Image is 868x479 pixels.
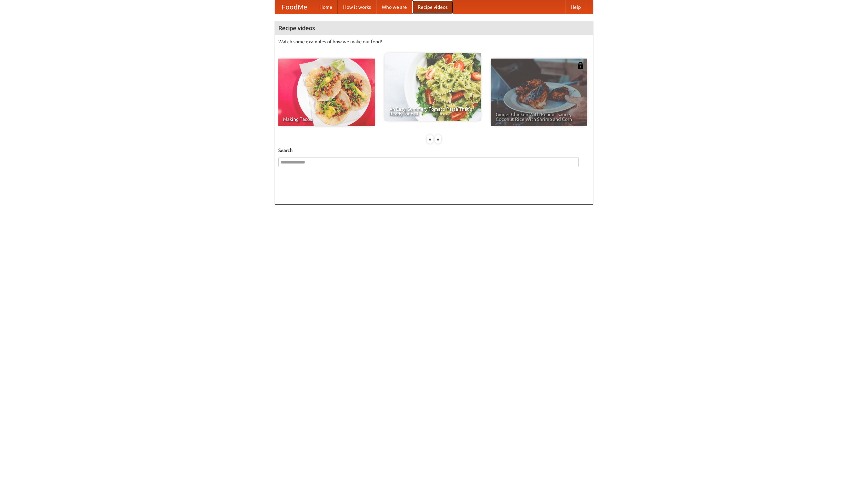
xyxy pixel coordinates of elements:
img: 483408.png [577,62,584,69]
div: » [435,135,441,144]
span: An Easy, Summery Tomato Pasta That's Ready for Fall [389,107,476,116]
h4: Recipe videos [275,21,593,35]
span: Making Tacos [283,117,370,122]
a: FoodMe [275,0,314,14]
a: Home [314,0,338,14]
a: How it works [338,0,376,14]
a: Making Tacos [278,59,375,126]
a: Who we are [376,0,412,14]
h5: Search [278,147,590,154]
div: « [427,135,433,144]
a: An Easy, Summery Tomato Pasta That's Ready for Fall [384,53,481,121]
p: Watch some examples of how we make our food! [278,38,590,45]
a: Recipe videos [412,0,453,14]
a: Help [565,0,586,14]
